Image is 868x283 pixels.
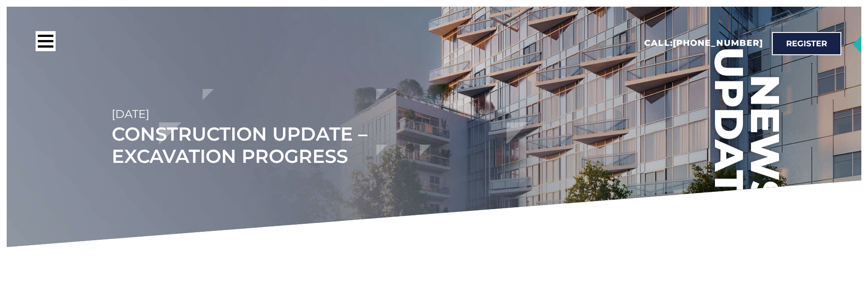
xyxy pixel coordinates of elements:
a: Register [772,32,841,55]
time: [DATE] [112,107,149,121]
a: [PHONE_NUMBER] [673,38,763,48]
h1: Construction Update – Excavation Progress [112,123,468,168]
h2: Call: [644,38,763,49]
span: Register [786,40,827,48]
